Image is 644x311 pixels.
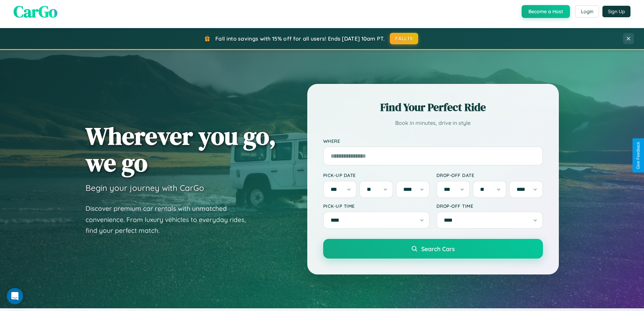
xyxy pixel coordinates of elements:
span: CarGo [14,0,57,23]
label: Drop-off Date [436,172,543,178]
button: Search Cars [323,239,543,259]
p: Discover premium car rentals with unmatched convenience. From luxury vehicles to everyday rides, ... [86,203,255,236]
div: Give Feedback [636,142,641,169]
h1: Wherever you go, we go [86,123,276,176]
label: Pick-up Time [323,203,430,209]
span: Search Cars [421,245,455,252]
label: Drop-off Time [436,203,543,209]
button: Login [575,5,599,18]
span: Fall into savings with 15% off for all users! Ends [DATE] 10am PT. [215,35,385,42]
label: Pick-up Date [323,172,430,178]
button: Become a Host [522,5,570,18]
label: Where [323,138,543,144]
div: Open Intercom Messenger [7,288,23,304]
h2: Find Your Perfect Ride [323,100,543,115]
p: Book in minutes, drive in style [323,118,543,128]
button: Sign Up [602,6,630,17]
h3: Begin your journey with CarGo [86,183,204,193]
button: FALL15 [390,33,418,44]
